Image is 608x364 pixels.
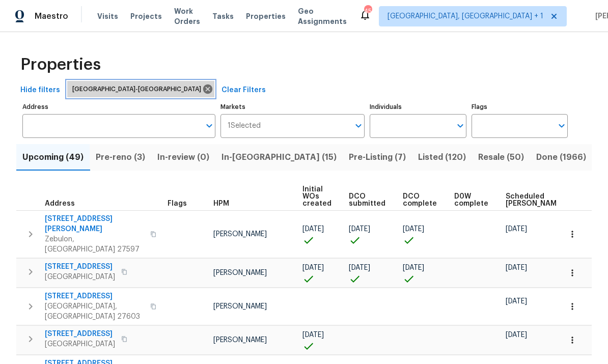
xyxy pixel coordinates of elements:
span: Done (1966) [536,150,586,164]
span: Pre-reno (3) [96,150,145,164]
span: [STREET_ADDRESS] [45,262,115,272]
span: [DATE] [506,298,527,305]
span: Initial WOs created [302,186,331,207]
span: Zebulon, [GEOGRAPHIC_DATA] 27597 [45,234,144,255]
span: In-review (0) [157,150,209,164]
span: Listed (120) [418,150,466,164]
span: [GEOGRAPHIC_DATA], [GEOGRAPHIC_DATA] 27603 [45,301,144,322]
span: Scheduled [PERSON_NAME] [506,193,563,207]
span: [PERSON_NAME] [213,337,267,344]
span: [GEOGRAPHIC_DATA]-[GEOGRAPHIC_DATA] [72,84,205,94]
span: [DATE] [302,331,324,339]
label: Individuals [370,104,466,110]
span: Clear Filters [222,84,266,97]
span: [GEOGRAPHIC_DATA] [45,339,115,349]
label: Markets [220,104,365,110]
span: Properties [20,60,101,70]
button: Open [555,119,569,133]
span: Hide filters [20,84,60,97]
span: [PERSON_NAME] [213,269,267,276]
span: Properties [246,11,286,21]
div: 45 [364,6,371,16]
span: Visits [97,11,118,21]
span: Geo Assignments [298,6,347,26]
label: Address [22,104,215,110]
span: [DATE] [349,264,370,271]
span: Tasks [212,13,234,20]
button: Open [351,119,366,133]
span: [STREET_ADDRESS] [45,329,115,339]
span: [STREET_ADDRESS] [45,291,144,301]
span: Pre-Listing (7) [349,150,406,164]
span: DCO complete [403,193,437,207]
span: DCO submitted [349,193,385,207]
span: D0W complete [454,193,488,207]
label: Flags [472,104,568,110]
span: [GEOGRAPHIC_DATA], [GEOGRAPHIC_DATA] + 1 [388,11,543,21]
span: [DATE] [349,226,370,233]
span: [DATE] [302,264,324,271]
span: [DATE] [302,226,324,233]
span: [PERSON_NAME] [213,303,267,310]
span: [GEOGRAPHIC_DATA] [45,272,115,282]
span: Resale (50) [478,150,524,164]
button: Hide filters [16,81,64,100]
span: In-[GEOGRAPHIC_DATA] (15) [222,150,337,164]
span: [DATE] [506,264,527,271]
span: Work Orders [174,6,200,26]
span: Flags [168,200,187,207]
span: Address [45,200,75,207]
button: Open [453,119,467,133]
span: [STREET_ADDRESS][PERSON_NAME] [45,214,144,234]
button: Open [202,119,216,133]
div: [GEOGRAPHIC_DATA]-[GEOGRAPHIC_DATA] [67,81,214,97]
button: Clear Filters [217,81,270,100]
span: HPM [213,200,229,207]
span: Upcoming (49) [22,150,84,164]
span: [DATE] [403,226,424,233]
span: Maestro [35,11,68,21]
span: 1 Selected [228,122,261,130]
span: [DATE] [506,226,527,233]
span: [DATE] [506,331,527,339]
span: [DATE] [403,264,424,271]
span: [PERSON_NAME] [213,231,267,238]
span: Projects [130,11,162,21]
